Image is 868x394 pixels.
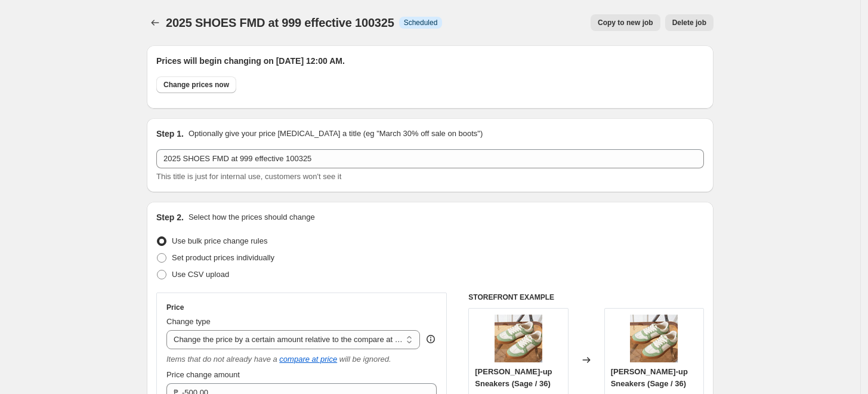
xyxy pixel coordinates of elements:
span: Delete job [672,18,706,27]
span: Scheduled [404,18,438,27]
h2: Step 2. [156,211,184,223]
input: 30% off holiday sale [156,149,704,168]
span: Copy to new job [598,18,653,27]
span: This title is just for internal use, customers won't see it [156,172,341,181]
p: Select how the prices should change [189,211,315,223]
span: Price change amount [166,370,240,379]
span: Use CSV upload [172,270,229,279]
h6: STOREFRONT EXAMPLE [468,293,704,302]
span: Change prices now [163,80,229,90]
img: Yarie_Sage_4_80x.jpg [630,315,678,362]
span: [PERSON_NAME]-up Sneakers (Sage / 36) [475,367,552,388]
i: will be ignored. [339,355,391,364]
button: Change prices now [156,76,236,93]
span: Change type [166,317,211,326]
button: Copy to new job [591,14,660,31]
span: Use bulk price change rules [172,236,267,245]
button: Price change jobs [147,14,163,31]
button: compare at price [279,355,337,364]
span: [PERSON_NAME]-up Sneakers (Sage / 36) [611,367,688,388]
button: Delete job [665,14,713,31]
span: Set product prices individually [172,253,274,262]
span: 2025 SHOES FMD at 999 effective 100325 [166,16,394,29]
i: Items that do not already have a [166,355,277,364]
div: help [425,333,437,345]
img: Yarie_Sage_4_80x.jpg [495,315,542,362]
h3: Price [166,303,184,312]
h2: Step 1. [156,128,184,140]
h2: Prices will begin changing on [DATE] 12:00 AM. [156,55,704,67]
p: Optionally give your price [MEDICAL_DATA] a title (eg "March 30% off sale on boots") [189,128,483,140]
